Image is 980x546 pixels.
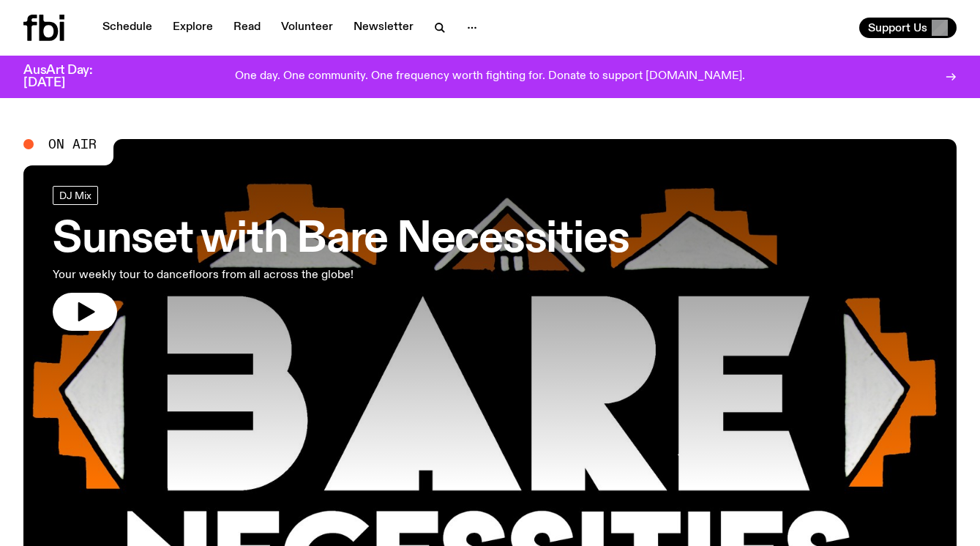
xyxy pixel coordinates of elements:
span: Support Us [868,21,927,34]
a: Volunteer [272,18,342,38]
p: Your weekly tour to dancefloors from all across the globe! [53,266,427,284]
p: One day. One community. One frequency worth fighting for. Donate to support [DOMAIN_NAME]. [235,70,745,83]
h3: AusArt Day: [DATE] [23,64,117,89]
a: DJ Mix [53,186,98,205]
a: Sunset with Bare NecessitiesYour weekly tour to dancefloors from all across the globe! [53,186,629,331]
a: Explore [164,18,222,38]
span: On Air [48,138,97,151]
span: DJ Mix [59,190,91,201]
a: Read [225,18,269,38]
a: Schedule [94,18,161,38]
button: Support Us [859,18,957,38]
h3: Sunset with Bare Necessities [53,220,629,261]
a: Newsletter [345,18,422,38]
